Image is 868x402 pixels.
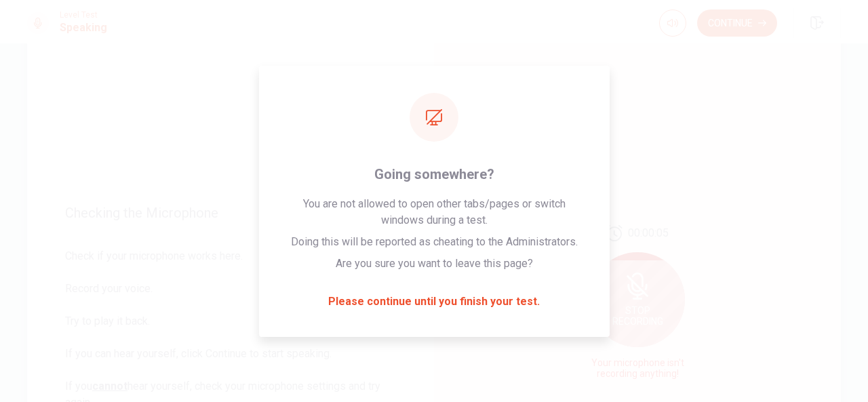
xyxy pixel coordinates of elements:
span: Checking the Microphone [65,205,396,221]
u: cannot [92,380,127,393]
div: Stop Recording [590,252,685,347]
span: 00:00:05 [628,225,669,241]
span: Stop Recording [612,305,663,327]
h1: Speaking [60,20,107,36]
span: Level Test [60,10,107,20]
span: Your microphone isn't recording anything! [588,358,687,380]
button: Continue [697,9,777,37]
